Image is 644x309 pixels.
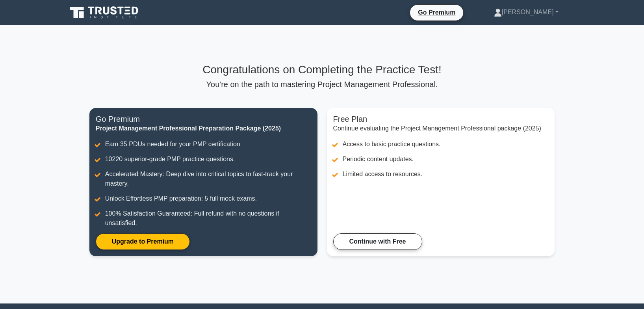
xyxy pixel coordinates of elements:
[333,233,422,250] a: Continue with Free
[89,63,555,76] h3: Congratulations on Completing the Practice Test!
[96,233,190,250] a: Upgrade to Premium
[89,80,555,89] p: You're on the path to mastering Project Management Professional.
[413,7,460,17] a: Go Premium
[475,4,577,20] a: [PERSON_NAME]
